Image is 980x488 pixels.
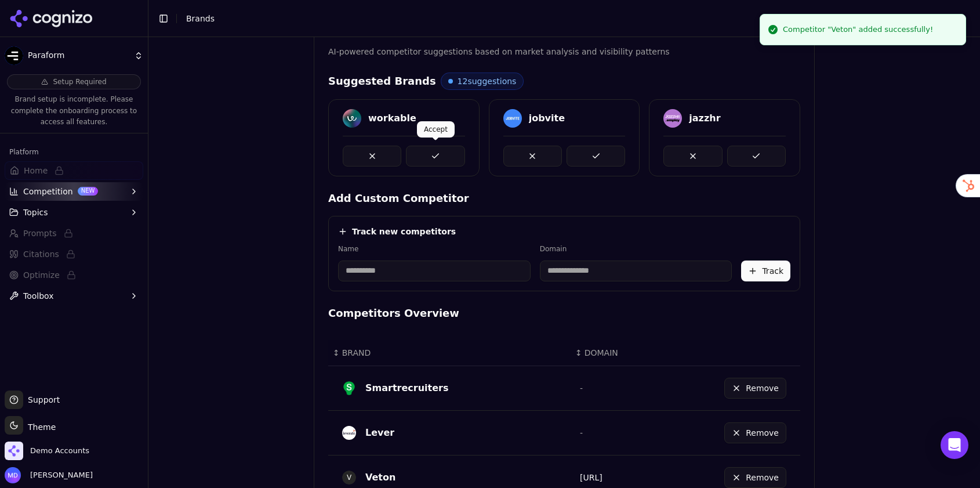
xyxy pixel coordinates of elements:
img: lever [342,426,356,440]
span: - [580,384,583,393]
span: 12 suggestions [458,75,517,87]
label: Name [338,244,531,254]
span: Support [23,394,60,406]
button: Track [741,261,790,281]
h4: Track new competitors [352,226,456,237]
nav: breadcrumb [186,13,215,24]
div: Smartrecruiters [365,381,448,395]
span: Paraform [28,50,129,61]
button: Topics [5,203,143,222]
p: AI-powered competitor suggestions based on market analysis and visibility patterns [328,45,800,59]
button: Open organization switcher [5,442,89,460]
div: workable [368,111,416,125]
p: Brand setup is incomplete. Please complete the onboarding process to access all features. [7,94,141,128]
div: Open Intercom Messenger [941,431,968,459]
button: Remove [724,467,786,488]
span: Toolbox [23,290,54,302]
span: NEW [78,187,99,195]
div: jobvite [529,111,565,125]
button: Open user button [5,467,93,483]
span: V [342,471,356,485]
span: Citations [23,248,59,260]
div: ↕DOMAIN [575,347,668,359]
a: [URL] [580,473,602,482]
img: Demo Accounts [5,442,23,460]
span: - [580,428,583,438]
div: Platform [5,143,143,161]
div: Lever [365,426,394,440]
th: DOMAIN [571,340,673,366]
th: BRAND [328,340,571,366]
span: DOMAIN [585,347,618,359]
span: Brands [186,14,215,23]
img: jazzhr [663,109,682,128]
div: ↕BRAND [333,347,566,359]
button: Remove [724,422,786,443]
h4: Competitors Overview [328,305,800,321]
button: CompetitionNEW [5,182,143,201]
span: Setup Required [53,77,106,86]
button: Toolbox [5,287,143,305]
p: Accept [424,125,448,134]
h4: Add Custom Competitor [328,190,800,207]
button: Remove [724,378,786,399]
span: [PERSON_NAME] [26,470,93,480]
span: Optimize [23,269,60,281]
span: Demo Accounts [30,446,89,456]
span: BRAND [342,347,371,359]
h4: Suggested Brands [328,73,436,89]
img: Paraform [5,46,23,65]
div: Competitor "Veton" added successfully! [783,24,933,35]
label: Domain [540,244,732,254]
div: Veton [365,471,395,485]
img: Melissa Dowd [5,467,21,483]
span: Topics [23,207,48,218]
span: Prompts [23,227,57,239]
img: workable [343,109,361,128]
div: jazzhr [689,111,720,125]
span: Home [24,165,48,176]
img: SmartRecruiters [342,381,356,395]
span: Theme [23,422,56,432]
img: jobvite [503,109,522,128]
span: Competition [23,186,73,197]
